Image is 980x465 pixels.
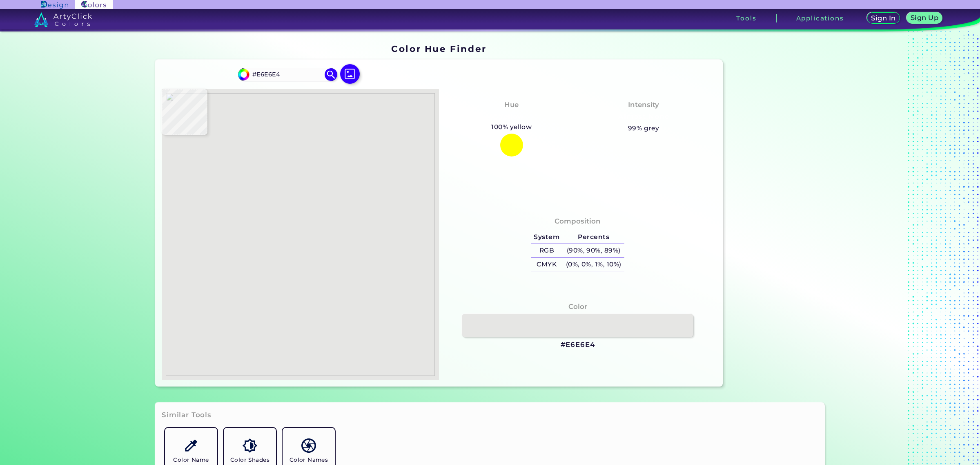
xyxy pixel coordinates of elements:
img: icon search [325,68,337,80]
img: logo_artyclick_colors_white.svg [34,12,92,27]
h5: System [531,230,563,244]
h3: Yellow [496,112,528,122]
h4: Composition [555,215,601,227]
h4: Hue [504,99,519,111]
h5: Sign In [872,15,895,21]
img: ArtyClick Design logo [41,1,68,9]
img: icon picture [340,64,360,84]
h3: Almost None [615,112,673,122]
h5: 100% yellow [488,122,535,132]
a: Sign Up [908,13,941,23]
img: icon_color_names_dictionary.svg [301,438,316,453]
img: icon_color_shades.svg [243,438,257,453]
h5: RGB [531,244,563,257]
h5: CMYK [531,258,563,271]
input: type color.. [249,69,325,80]
h5: Percents [563,230,624,244]
h5: Sign Up [911,15,938,21]
h3: #E6E6E4 [561,340,595,350]
img: ccfbde0d-c92f-413b-8de2-87dce0b03552 [166,93,435,376]
h1: Color Hue Finder [391,42,486,55]
h4: Color [568,301,587,313]
a: Sign In [868,13,899,23]
h5: 99% grey [628,123,659,134]
h3: Similar Tools [162,410,212,420]
h5: (90%, 90%, 89%) [563,244,624,257]
h3: Applications [796,15,844,21]
h5: (0%, 0%, 1%, 10%) [563,258,624,271]
img: icon_color_name_finder.svg [184,438,198,453]
h3: Tools [736,15,756,21]
h4: Intensity [628,99,659,111]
